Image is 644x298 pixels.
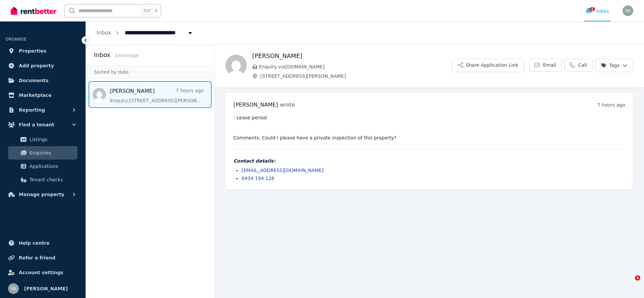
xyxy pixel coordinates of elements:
[94,50,110,60] h2: Inbox
[19,254,55,262] span: Refer a friend
[529,59,562,71] a: Email
[252,51,451,61] h1: [PERSON_NAME]
[225,55,247,76] img: Kylie Liston
[19,47,47,55] span: Properties
[623,5,633,16] img: Raj Bala
[155,8,157,13] span: k
[241,176,274,181] a: 0434 194 128
[578,62,587,68] span: Call
[5,188,80,201] button: Manage property
[5,251,80,264] a: Refer a friend
[30,149,75,157] span: Enquiries
[110,87,204,104] a: [PERSON_NAME]7 hours agoEnquiry:[STREET_ADDRESS][PERSON_NAME].
[5,103,80,117] button: Reporting
[19,106,45,114] span: Reporting
[19,269,63,277] span: Account settings
[280,102,295,108] span: wrote
[86,78,214,111] nav: Message list
[260,73,451,79] span: [STREET_ADDRESS][PERSON_NAME]
[601,62,620,69] span: Tags
[5,44,80,58] a: Properties
[586,8,609,14] div: Inbox
[241,168,324,173] a: [EMAIL_ADDRESS][DOMAIN_NAME]
[5,74,80,87] a: Documents
[8,160,77,173] a: Applications
[19,190,64,198] span: Manage property
[86,66,214,78] div: Sorted by date
[5,266,80,279] a: Account settings
[30,162,75,170] span: Applications
[19,91,51,99] span: Marketplace
[19,62,54,70] span: Add property
[233,114,625,141] pre: - Lease period Comments: Could I please have a private inspection of this property?
[142,6,152,15] span: Ctrl
[8,146,77,160] a: Enquiries
[259,63,451,70] span: Enquiry via [DOMAIN_NAME]
[5,59,80,72] a: Add property
[635,275,640,281] span: 1
[19,76,49,84] span: Documents
[5,236,80,250] a: Help centre
[97,29,111,36] a: Inbox
[19,121,54,129] span: Find a tenant
[11,6,56,16] img: RentBetter
[8,173,77,186] a: Tenant checks
[595,59,633,72] button: Tags
[5,37,26,42] span: ORGANISE
[8,133,77,146] a: Listings
[597,102,625,108] time: 7 hours ago
[30,176,75,184] span: Tenant checks
[30,135,75,143] span: Listings
[233,158,625,164] h4: Contact details:
[451,59,524,72] button: Share Application Link
[24,285,68,293] span: [PERSON_NAME]
[565,59,593,71] a: Call
[86,21,204,44] nav: Breadcrumb
[5,88,80,102] a: Marketplace
[621,275,637,291] iframe: Intercom live chat
[590,7,595,11] span: 1
[114,53,139,58] span: 1 message
[233,102,278,108] span: [PERSON_NAME]
[543,62,556,68] span: Email
[8,283,19,294] img: Raj Bala
[5,118,80,131] button: Find a tenant
[19,239,50,247] span: Help centre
